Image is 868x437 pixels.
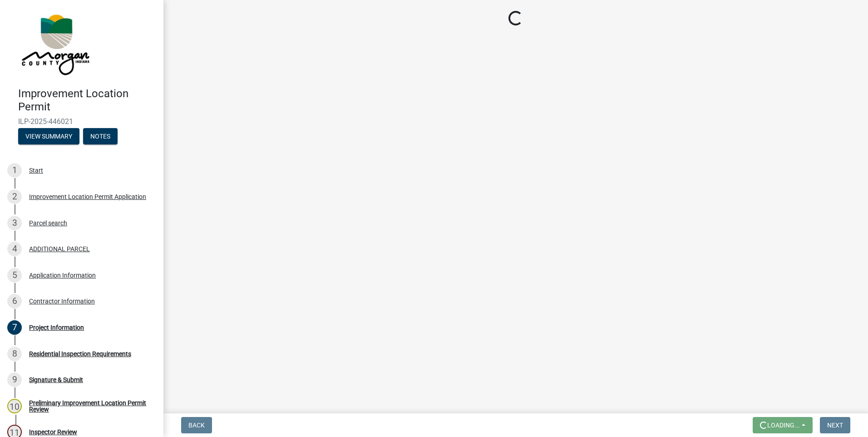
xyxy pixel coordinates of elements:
[18,133,79,140] wm-modal-confirm: Summary
[7,189,22,204] div: 2
[7,216,22,230] div: 3
[29,272,96,278] div: Application Information
[29,246,90,252] div: ADDITIONAL PARCEL
[29,298,95,304] div: Contractor Information
[753,417,813,433] button: Loading...
[29,220,67,226] div: Parcel search
[29,324,84,331] div: Project Information
[7,399,22,413] div: 10
[7,163,22,178] div: 1
[7,294,22,308] div: 6
[29,377,83,383] div: Signature & Submit
[83,133,118,140] wm-modal-confirm: Notes
[7,242,22,256] div: 4
[7,268,22,283] div: 5
[7,320,22,335] div: 7
[18,10,91,78] img: Morgan County, Indiana
[83,128,118,144] button: Notes
[29,194,146,200] div: Improvement Location Permit Application
[820,417,850,433] button: Next
[827,422,843,429] span: Next
[18,87,156,114] h4: Improvement Location Permit
[7,347,22,361] div: 8
[18,128,79,144] button: View Summary
[29,400,149,412] div: Preliminary Improvement Location Permit Review
[7,372,22,387] div: 9
[188,422,205,429] span: Back
[18,117,145,126] span: ILP-2025-446021
[29,429,77,435] div: Inspector Review
[767,422,800,429] span: Loading...
[29,351,131,357] div: Residential Inspection Requirements
[181,417,212,433] button: Back
[29,167,43,174] div: Start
